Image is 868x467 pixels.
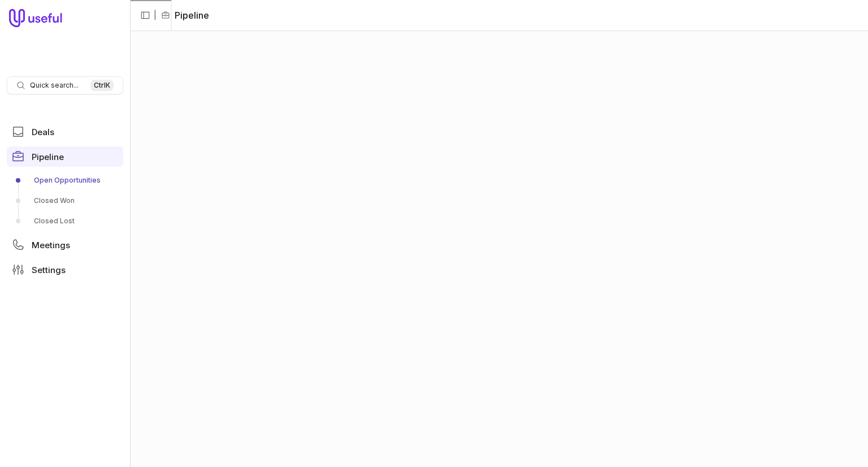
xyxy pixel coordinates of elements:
a: Closed Lost [7,212,123,230]
a: Meetings [7,235,123,255]
a: Deals [7,122,123,142]
span: Quick search... [30,81,79,90]
span: Settings [32,266,66,274]
li: Pipeline [161,8,209,22]
kbd: Ctrl K [90,80,114,91]
button: Collapse sidebar [137,7,154,24]
a: Closed Won [7,192,123,210]
div: Pipeline submenu [7,171,123,230]
span: Meetings [32,241,70,249]
span: | [154,8,157,22]
a: Settings [7,260,123,280]
span: Pipeline [32,153,64,161]
a: Open Opportunities [7,171,123,189]
span: Deals [32,128,54,136]
a: Pipeline [7,146,123,167]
